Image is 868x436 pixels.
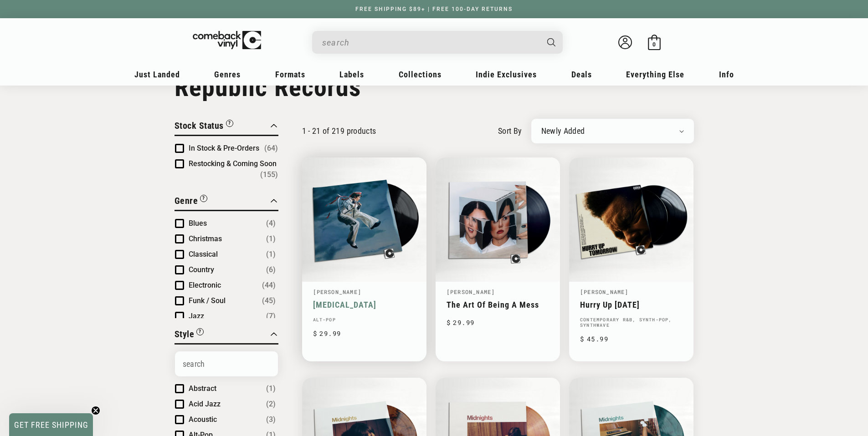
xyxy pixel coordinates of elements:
span: Number of products: (2) [266,399,276,410]
a: The Art Of Being A Mess [447,300,549,309]
span: In Stock & Pre-Orders [189,144,259,152]
button: Filter by Style [175,327,204,343]
span: Everything Else [626,70,684,79]
button: Filter by Genre [175,194,208,210]
span: Number of products: (4) [266,218,276,229]
span: Number of products: (45) [262,295,276,306]
a: Hurry Up [DATE] [580,300,683,309]
span: Style [175,329,195,340]
span: Just Landed [134,70,180,79]
span: Country [189,265,214,274]
span: Labels [339,70,364,79]
label: sort by [498,125,522,137]
span: Classical [189,250,218,259]
span: Jazz [189,312,204,320]
div: Search [312,31,563,54]
a: [PERSON_NAME] [313,288,362,295]
span: GET FREE SHIPPING [14,420,88,430]
span: Acid Jazz [189,400,221,408]
span: Number of products: (7) [266,311,276,322]
span: Number of products: (3) [266,414,276,425]
a: [PERSON_NAME] [580,288,629,295]
span: Number of products: (1) [266,249,276,260]
span: Genres [214,70,241,79]
span: Indie Exclusives [476,70,537,79]
button: Filter by Stock Status [175,119,233,135]
span: Christmas [189,234,222,243]
button: Search [539,31,564,54]
span: Electronic [189,281,221,289]
input: When autocomplete results are available use up and down arrows to review and enter to select [322,33,538,52]
a: [PERSON_NAME] [447,288,495,295]
span: Number of products: (1) [266,383,276,394]
span: 0 [652,41,656,48]
input: Search Options [175,351,278,376]
span: Genre [175,195,198,206]
span: Number of products: (44) [262,280,276,291]
span: Number of products: (6) [266,264,276,275]
div: GET FREE SHIPPINGClose teaser [9,413,93,436]
span: Deals [571,70,592,79]
span: Number of products: (155) [260,169,278,180]
span: Number of products: (64) [264,143,278,154]
button: Close teaser [91,406,100,415]
span: Acoustic [189,415,217,424]
span: Restocking & Coming Soon [189,159,277,168]
a: FREE SHIPPING $89+ | FREE 100-DAY RETURNS [346,6,522,12]
span: Blues [189,219,207,228]
span: Formats [275,70,305,79]
p: 1 - 21 of 219 products [302,126,376,136]
span: Collections [399,70,442,79]
span: Info [719,70,734,79]
span: Stock Status [175,120,224,131]
span: Funk / Soul [189,296,226,305]
a: [MEDICAL_DATA] [313,300,416,309]
span: Abstract [189,384,216,393]
span: Number of products: (1) [266,233,276,244]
